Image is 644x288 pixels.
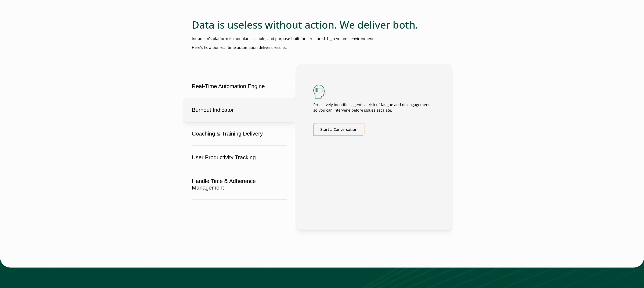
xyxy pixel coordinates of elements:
button: Handle Time & Adherence Management [183,169,296,199]
button: User Productivity Tracking [183,145,296,169]
img: Burnout Indicator [313,85,325,99]
button: Real-Time Automation Engine [183,74,296,98]
p: Intradiem’s platform is modular, scalable, and purpose-built for structured, high-volume environm... [192,36,452,42]
a: Start a Conversation [313,123,364,136]
h2: Data is useless without action. We deliver both. [192,19,452,31]
p: Proactively identifies agents at risk of fatigue and disengagement, so you can intervene before i... [313,102,435,113]
p: Here’s how our real-time automation delivers results: [192,45,452,50]
button: Coaching & Training Delivery [183,122,296,145]
button: Burnout Indicator [183,98,296,122]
